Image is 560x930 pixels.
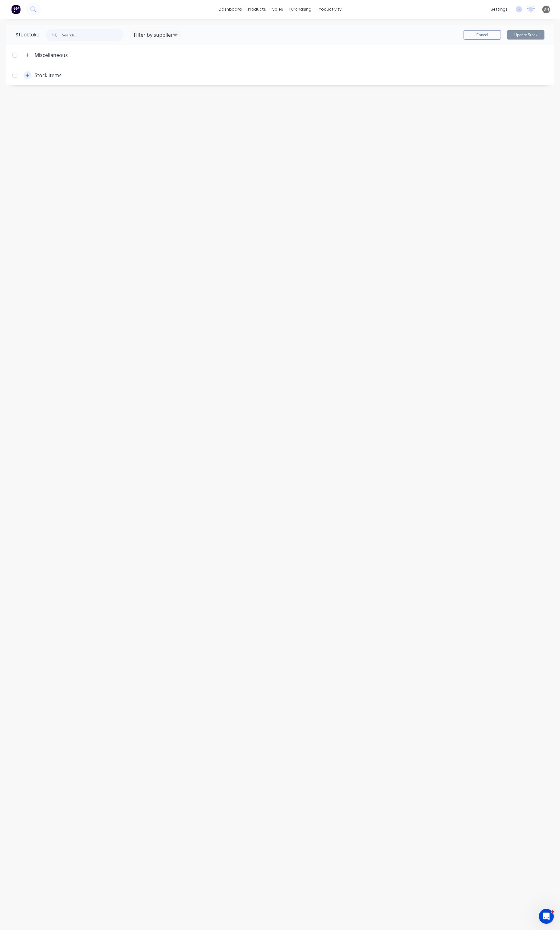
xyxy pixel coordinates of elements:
[286,5,315,14] div: purchasing
[35,51,68,59] div: Miscellaneous
[488,5,511,14] div: settings
[35,72,62,79] div: Stock items
[245,5,269,14] div: products
[464,30,501,40] button: Cancel
[507,30,544,40] button: Update Stock
[269,5,286,14] div: sales
[216,5,245,14] a: dashboard
[544,7,549,12] span: DH
[130,31,181,39] div: Filter by supplier
[315,5,345,14] div: productivity
[11,5,21,14] img: Factory
[62,29,124,41] input: Search...
[6,25,40,45] div: Stocktake
[539,909,554,924] iframe: Intercom live chat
